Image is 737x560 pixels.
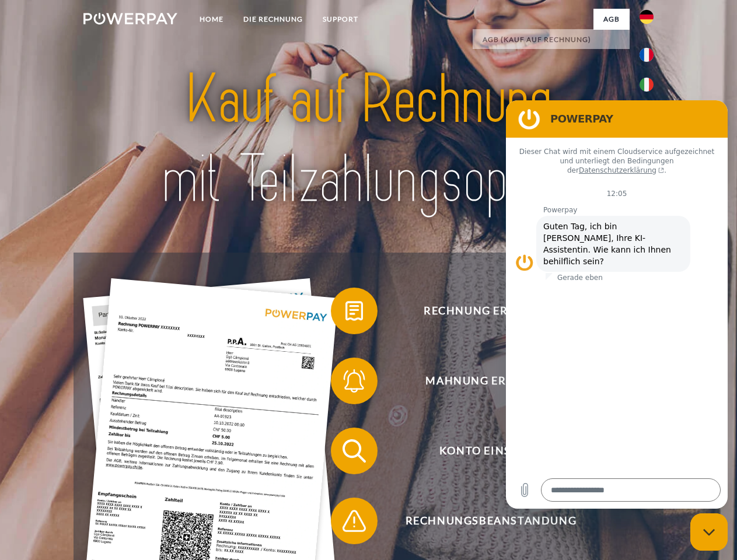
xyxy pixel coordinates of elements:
[111,56,626,223] img: title-powerpay_de.svg
[348,428,634,474] span: Konto einsehen
[313,9,368,30] a: SUPPORT
[340,296,369,325] img: qb_bill.svg
[340,436,369,466] img: qb_search.svg
[640,78,654,92] img: it
[640,48,654,62] img: fr
[190,9,233,30] a: Home
[331,288,634,334] button: Rechnung erhalten?
[640,10,654,24] img: de
[506,100,728,509] iframe: Messaging-Fenster
[83,13,177,24] img: logo-powerpay-white.svg
[690,513,728,551] iframe: Schaltfläche zum Öffnen des Messaging-Fensters; Konversation läuft
[340,366,369,395] img: qb_bell.svg
[331,358,634,404] button: Mahnung erhalten?
[331,428,634,474] button: Konto einsehen
[593,9,630,30] a: agb
[473,29,630,50] a: AGB (Kauf auf Rechnung)
[233,9,313,30] a: DIE RECHNUNG
[340,506,369,535] img: qb_warning.svg
[348,358,634,404] span: Mahnung erhalten?
[348,288,634,334] span: Rechnung erhalten?
[331,498,634,544] button: Rechnungsbeanstandung
[348,498,634,544] span: Rechnungsbeanstandung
